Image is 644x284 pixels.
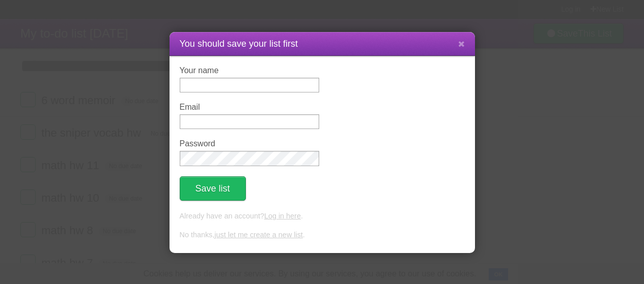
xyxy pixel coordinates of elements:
[180,230,465,241] p: No thanks, .
[180,66,319,75] label: Your name
[180,103,319,112] label: Email
[180,211,465,222] p: Already have an account? .
[180,176,246,201] button: Save list
[180,139,319,148] label: Password
[180,37,465,51] h1: You should save your list first
[264,212,301,220] a: Log in here
[214,231,303,239] a: just let me create a new list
